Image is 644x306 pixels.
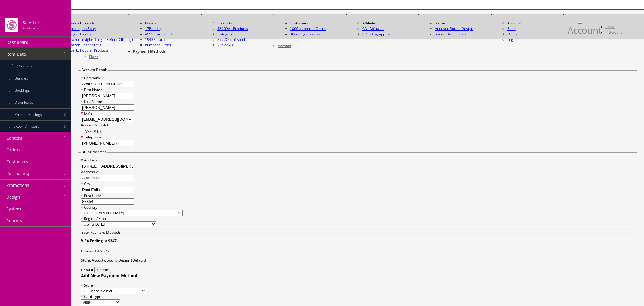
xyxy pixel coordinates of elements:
input: Company [81,81,134,87]
label: Region / State [81,216,107,221]
a: 3Pending approval [290,31,321,37]
span: 2 [217,42,219,47]
label: E-Mail [81,111,95,116]
span: Customers [6,159,28,164]
span: Bundles [14,76,28,81]
span: 1943 [145,37,153,42]
a: 4559Completed [145,31,172,37]
span: Dashboard [6,39,29,45]
h4: Sale Turf [23,20,43,25]
span: Downloads [14,100,33,105]
li: Account [507,21,568,26]
a: Users [507,31,517,37]
input: City [81,187,134,193]
span: 8722 [217,37,226,42]
span: Products [18,63,32,69]
span: Promotions [6,182,29,188]
a: Amazon Best Sellers [66,42,133,48]
a: Billing [507,26,517,31]
span: Bookings [14,88,30,93]
a: 186Customers Online [290,26,326,31]
a: Google Trends [66,31,133,37]
a: Plans [89,54,98,59]
span: 18609 [217,26,228,31]
li: Stores [435,21,495,26]
a: 2Reviews [217,42,233,47]
a: 0Pending approval [362,31,394,37]
span: 186 [290,26,296,31]
span: System [6,206,21,212]
span: 0 [362,26,364,31]
h4: VISA Ending in 9347 [81,238,634,244]
a: 18609All Products [217,26,248,31]
span: Product Settings [14,112,42,117]
a: Trending on Ebay [66,26,133,31]
a: HELP [568,11,578,18]
span: Purchasing [6,171,29,176]
span: Item Data [6,51,26,57]
a: 8722Out of stock [217,37,246,42]
span: 3 [290,31,292,37]
li: Customers [290,21,350,26]
label: Last Name [81,99,102,104]
span: Content [6,135,22,141]
a: Home [605,24,615,29]
legend: Billing Address [81,149,107,156]
span: Design [6,194,20,200]
p: Store: Acoustic Sound Design (Default) [81,258,634,263]
button: Delete [94,267,111,273]
span: 17 [145,26,149,31]
a: Sound Distributors [435,31,466,37]
label: First Name [81,87,102,92]
a: Purchase Order [145,42,171,47]
label: Yes [81,129,91,134]
input: No [92,129,97,133]
input: Address 1 [81,163,134,169]
label: Address 2 [81,169,98,174]
a: Reverb: Popular Products [66,48,133,53]
label: Post Code [81,193,101,198]
legend: Your Payment Methods [81,230,121,237]
p: Expires: 04/2026 [81,249,634,254]
label: Country [81,205,97,210]
a: Categories [217,31,236,37]
span: 0 [362,31,364,37]
a: Payment Methods [133,49,166,54]
img: joshlucio05 [5,18,18,32]
label: Address 1 [81,158,101,163]
span: Orders [6,147,21,153]
a: Acoustic Sound Design [435,26,473,31]
input: E-Mail [81,116,134,122]
a: Amazon Insights (Login Before Clicking) [66,37,133,42]
label: Company [81,75,100,80]
label: Store [81,283,93,288]
input: Yes [81,129,85,133]
a: Account [609,30,622,34]
small: Administrator [23,26,43,30]
input: Address 2 [81,175,134,181]
li: Orders [145,21,205,26]
span: 4559 [145,31,153,37]
a: Logout [507,37,519,42]
span: Default [81,267,93,272]
input: Last Name [81,104,134,111]
span: Reports [6,218,22,223]
label: No [92,129,102,134]
a: 1943Returns [145,37,166,42]
label: Telephone [81,135,102,140]
input: Telephone [81,140,134,146]
h3: Add New Payment Method [81,273,634,278]
input: First Name [81,93,134,99]
li: Research Trends [66,21,133,26]
li: Affiliates [362,21,423,26]
label: City [81,181,90,186]
a: 0All Affiliates [362,26,384,31]
label: Receive Newsletter [81,122,113,128]
label: Card Type [81,294,101,299]
li: Products [217,21,278,26]
h1: Account [568,28,601,33]
a: 17Pending [145,26,205,31]
input: Post Code [81,198,134,205]
a: Account [278,43,291,48]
